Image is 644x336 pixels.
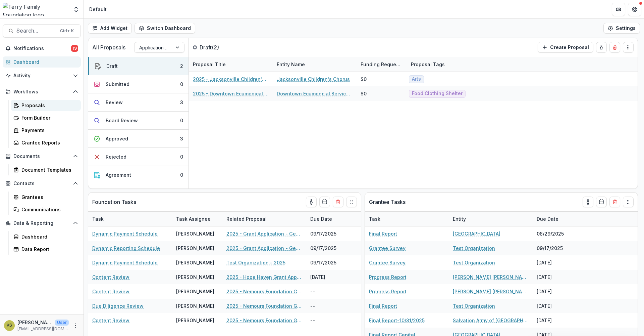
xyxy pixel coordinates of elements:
[407,57,491,72] div: Proposal Tags
[533,215,562,222] div: Due Date
[273,61,309,68] div: Entity Name
[11,244,81,255] a: Data Report
[533,299,583,313] div: [DATE]
[88,57,189,75] button: Draft2
[11,231,81,242] a: Dashboard
[106,117,138,124] div: Board Review
[11,137,81,148] a: Grantee Reports
[273,57,357,72] div: Entity Name
[180,135,183,142] div: 3
[533,313,583,328] div: [DATE]
[365,212,449,226] div: Task
[3,218,81,228] button: Open Data & Reporting
[623,42,634,53] button: Drag
[333,197,343,207] button: Delete card
[88,212,172,226] div: Task
[277,90,353,97] a: Downtown Ecumencial Services Council
[453,317,529,324] a: Salvation Army of [GEOGRAPHIC_DATA][US_STATE]
[222,215,271,222] div: Related Proposal
[277,76,350,83] a: Jacksonville Children's Chorus
[55,320,69,326] p: User
[106,99,123,106] div: Review
[357,57,407,72] div: Funding Requested
[533,270,583,284] div: [DATE]
[306,284,357,299] div: --
[13,89,70,95] span: Workflows
[609,42,620,53] button: Delete card
[200,43,250,51] p: Draft ( 2 )
[92,288,129,295] a: Content Review
[92,230,158,237] a: Dynamic Payment Schedule
[189,57,273,72] div: Proposal Title
[13,73,70,79] span: Activity
[449,212,533,226] div: Entity
[176,317,214,324] div: [PERSON_NAME]
[176,245,214,252] div: [PERSON_NAME]
[21,233,75,240] div: Dashboard
[21,246,75,253] div: Data Report
[306,299,357,313] div: --
[226,288,302,295] a: 2025 - Nemours Foundation Grant Application - Analysis of [MEDICAL_DATA] Care in [GEOGRAPHIC_DATA]
[226,302,302,309] a: 2025 - Nemours Foundation Grant Application Form - Program or Project
[88,75,189,93] button: Submitted0
[3,70,81,81] button: Open Activity
[583,197,593,207] button: toggle-assigned-to-me
[11,164,81,175] a: Document Templates
[453,230,500,237] a: [GEOGRAPHIC_DATA]
[106,81,129,88] div: Submitted
[412,91,463,96] span: Food Clothing Shelter
[59,27,75,35] div: Ctrl + K
[172,212,222,226] div: Task Assignee
[189,61,230,68] div: Proposal Title
[3,178,81,189] button: Open Contacts
[71,3,81,16] button: Open entity switcher
[369,230,397,237] a: Final Report
[11,192,81,203] a: Grantees
[3,43,81,54] button: Notifications19
[176,302,214,309] div: [PERSON_NAME]
[226,230,302,237] a: 2025 - Grant Application - General Operating Support
[11,125,81,136] a: Payments
[3,3,69,16] img: Terry Family Foundation logo
[533,212,583,226] div: Due Date
[92,274,129,281] a: Content Review
[11,204,81,215] a: Communications
[3,86,81,97] button: Open Workflows
[193,90,269,97] a: 2025 - Downtown Ecumenical Services Council - Capital Campaign/Endowment
[453,274,529,281] a: [PERSON_NAME] [PERSON_NAME] Foundaton
[106,153,126,160] div: Rejected
[369,317,425,324] a: Final Report-10/31/2025
[449,215,470,222] div: Entity
[628,3,641,16] button: Get Help
[88,215,108,222] div: Task
[7,323,12,328] div: Kathleen Shaw
[176,259,214,266] div: [PERSON_NAME]
[306,215,336,222] div: Due Date
[369,198,406,206] p: Grantee Tasks
[226,317,302,324] a: 2025 - Nemours Foundation Grant Application Form - Program or Project
[412,76,421,82] span: Arts
[92,245,160,252] a: Dynamic Reporting Schedule
[453,259,495,266] a: Test Organization
[16,28,56,34] span: Search...
[623,197,634,207] button: Drag
[533,241,583,255] div: 09/17/2025
[609,197,620,207] button: Delete card
[21,166,75,173] div: Document Templates
[346,197,357,207] button: Drag
[369,245,406,252] a: Grantee Survey
[306,226,357,241] div: 09/17/2025
[21,114,75,121] div: Form Builder
[21,127,75,134] div: Payments
[172,215,215,222] div: Task Assignee
[306,241,357,255] div: 09/17/2025
[453,302,495,309] a: Test Organization
[17,326,69,332] p: [EMAIL_ADDRESS][DOMAIN_NAME]
[106,135,128,142] div: Approved
[596,197,607,207] button: Calendar
[89,6,107,13] div: Default
[226,259,285,266] a: Test Organization - 2025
